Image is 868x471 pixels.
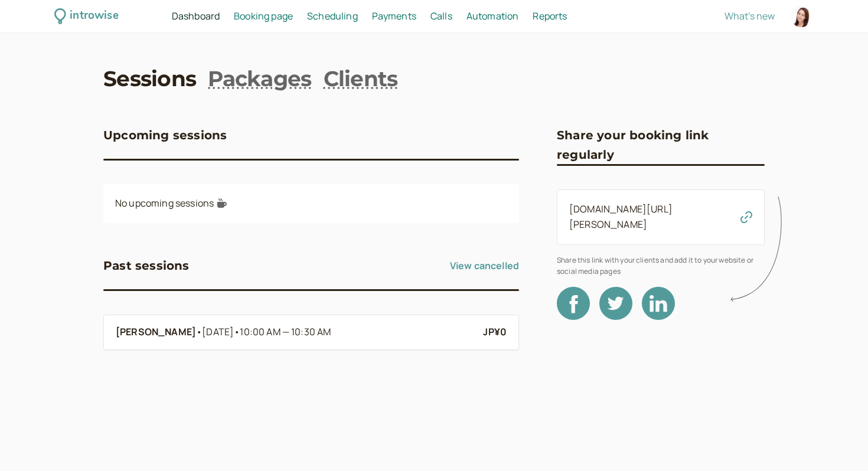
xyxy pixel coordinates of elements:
[466,9,519,24] a: Automation
[533,9,567,22] span: Reports
[372,9,416,24] a: Payments
[557,126,765,164] h3: Share your booking link regularly
[307,9,358,22] span: Scheduling
[103,256,190,275] h3: Past sessions
[116,325,196,340] b: [PERSON_NAME]
[202,325,331,340] span: [DATE]
[172,9,220,24] a: Dashboard
[240,325,331,338] span: 10:00 AM — 10:30 AM
[430,9,452,24] a: Calls
[70,7,118,25] div: introwise
[103,126,227,145] h3: Upcoming sessions
[54,7,119,25] a: introwise
[307,9,358,24] a: Scheduling
[725,9,775,22] span: What's new
[809,414,868,471] iframe: Chat Widget
[450,256,519,275] a: View cancelled
[196,325,202,340] span: •
[725,11,775,21] button: What's new
[569,202,673,231] a: [DOMAIN_NAME][URL][PERSON_NAME]
[208,64,311,93] a: Packages
[103,64,196,93] a: Sessions
[234,9,293,24] a: Booking page
[483,325,507,338] b: JP¥0
[234,9,293,22] span: Booking page
[789,4,814,29] a: Account
[324,64,398,93] a: Clients
[172,9,220,22] span: Dashboard
[466,9,519,22] span: Automation
[533,9,567,24] a: Reports
[430,9,452,22] span: Calls
[557,254,765,277] span: Share this link with your clients and add it to your website or social media pages
[103,184,519,223] div: No upcoming sessions
[372,9,416,22] span: Payments
[116,325,474,340] a: [PERSON_NAME]•[DATE]•10:00 AM — 10:30 AM
[234,325,240,338] span: •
